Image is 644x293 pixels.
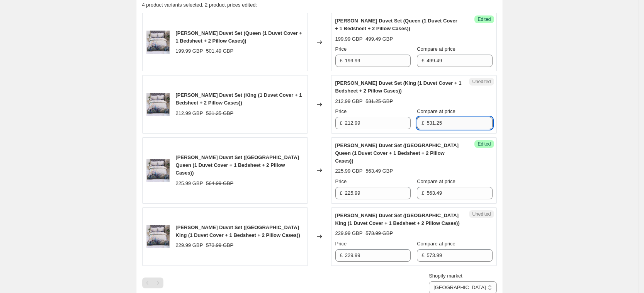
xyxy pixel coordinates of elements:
[335,108,347,114] span: Price
[421,120,424,126] span: £
[206,242,233,249] strike: 573.99 GBP
[340,58,343,63] span: £
[417,241,455,247] span: Compare at price
[335,80,462,94] span: [PERSON_NAME] Duvet Set (King (1 Duvet Cover + 1 Bedsheet + 2 Pillow Cases))
[335,212,460,226] span: [PERSON_NAME] Duvet Set ([GEOGRAPHIC_DATA] King (1 Duvet Cover + 1 Bedsheet + 2 Pillow Cases))
[335,142,459,164] span: [PERSON_NAME] Duvet Set ([GEOGRAPHIC_DATA] Queen (1 Duvet Cover + 1 Bedsheet + 2 Pillow Cases))
[176,154,299,176] span: [PERSON_NAME] Duvet Set ([GEOGRAPHIC_DATA] Queen (1 Duvet Cover + 1 Bedsheet + 2 Pillow Cases))
[335,230,363,237] div: 229.99 GBP
[340,190,343,196] span: £
[206,47,233,55] strike: 501.49 GBP
[176,242,203,249] div: 229.99 GBP
[335,46,347,52] span: Price
[421,58,424,63] span: £
[477,141,491,147] span: Edited
[365,98,393,105] strike: 531.25 GBP
[472,211,491,217] span: Unedited
[340,120,343,126] span: £
[146,225,170,248] img: 1_c02c903e-9fdd-4af4-91e6-2741ba131083_80x.png
[417,46,455,52] span: Compare at price
[206,110,233,117] strike: 531.25 GBP
[176,110,203,117] div: 212.99 GBP
[365,167,393,175] strike: 563.49 GBP
[472,79,491,85] span: Unedited
[335,35,363,43] div: 199.99 GBP
[365,35,393,43] strike: 499.49 GBP
[429,273,462,279] span: Shopify market
[176,30,302,44] span: [PERSON_NAME] Duvet Set (Queen (1 Duvet Cover + 1 Bedsheet + 2 Pillow Cases))
[417,108,455,114] span: Compare at price
[417,178,455,184] span: Compare at price
[142,2,257,8] span: 4 product variants selected. 2 product prices edited:
[176,92,302,106] span: [PERSON_NAME] Duvet Set (King (1 Duvet Cover + 1 Bedsheet + 2 Pillow Cases))
[335,178,347,184] span: Price
[146,31,170,54] img: 1_c02c903e-9fdd-4af4-91e6-2741ba131083_80x.png
[365,230,393,237] strike: 573.99 GBP
[176,180,203,187] div: 225.99 GBP
[335,241,347,247] span: Price
[206,180,233,187] strike: 564.99 GBP
[335,98,363,105] div: 212.99 GBP
[146,159,170,182] img: 1_c02c903e-9fdd-4af4-91e6-2741ba131083_80x.png
[142,278,163,288] nav: Pagination
[421,252,424,258] span: £
[335,167,363,175] div: 225.99 GBP
[176,224,300,238] span: [PERSON_NAME] Duvet Set ([GEOGRAPHIC_DATA] King (1 Duvet Cover + 1 Bedsheet + 2 Pillow Cases))
[340,252,343,258] span: £
[477,16,491,22] span: Edited
[176,47,203,55] div: 199.99 GBP
[335,18,457,31] span: [PERSON_NAME] Duvet Set (Queen (1 Duvet Cover + 1 Bedsheet + 2 Pillow Cases))
[146,93,170,116] img: 1_c02c903e-9fdd-4af4-91e6-2741ba131083_80x.png
[421,190,424,196] span: £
